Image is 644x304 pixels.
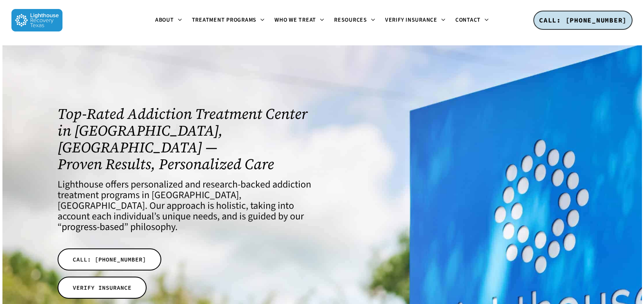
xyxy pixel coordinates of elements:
[270,17,329,24] a: Who We Treat
[11,9,62,31] img: Lighthouse Recovery Texas
[192,16,257,24] span: Treatment Programs
[450,17,494,24] a: Contact
[274,16,316,24] span: Who We Treat
[73,284,131,292] span: VERIFY INSURANCE
[155,16,174,24] span: About
[62,220,124,234] a: progress-based
[187,17,270,24] a: Treatment Programs
[533,11,633,30] a: CALL: [PHONE_NUMBER]
[58,179,311,232] h4: Lighthouse offers personalized and research-backed addiction treatment programs in [GEOGRAPHIC_DA...
[385,16,437,24] span: Verify Insurance
[334,16,367,24] span: Resources
[150,17,187,24] a: About
[329,17,380,24] a: Resources
[73,255,146,264] span: CALL: [PHONE_NUMBER]
[58,105,311,172] h1: Top-Rated Addiction Treatment Center in [GEOGRAPHIC_DATA], [GEOGRAPHIC_DATA] — Proven Results, Pe...
[58,277,147,299] a: VERIFY INSURANCE
[380,17,450,24] a: Verify Insurance
[539,16,627,24] span: CALL: [PHONE_NUMBER]
[58,248,161,270] a: CALL: [PHONE_NUMBER]
[455,16,481,24] span: Contact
